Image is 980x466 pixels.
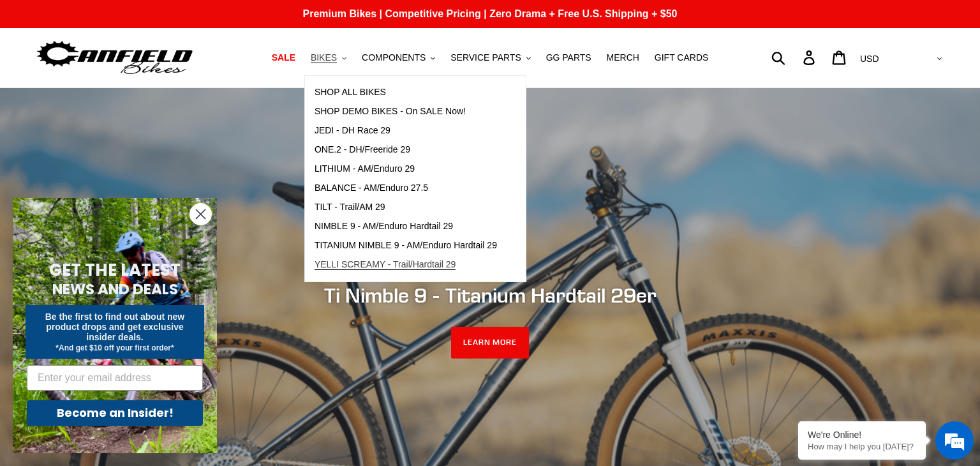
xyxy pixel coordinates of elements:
[304,49,353,66] button: BIKES
[808,430,916,440] div: We're Online!
[265,49,302,66] a: SALE
[56,343,174,352] span: *And get $10 off your first order*
[305,255,507,274] a: YELLI SCREAMY - Trail/Hardtail 29
[444,49,537,66] button: SERVICE PARTS
[315,87,386,98] span: SHOP ALL BIKES
[52,279,178,299] span: NEWS AND DEALS
[189,203,212,225] button: Close dialog
[315,183,428,193] span: BALANCE - AM/Enduro 27.5
[450,52,521,63] span: SERVICE PARTS
[27,365,203,391] input: Enter your email address
[305,160,507,179] a: LITHIUM - AM/Enduro 29
[808,442,916,451] p: How may I help you today?
[315,125,390,136] span: JEDI - DH Race 29
[600,49,646,66] a: MERCH
[305,198,507,217] a: TILT - Trail/AM 29
[35,38,195,78] img: Canfield Bikes
[546,52,591,63] span: GG PARTS
[311,52,337,63] span: BIKES
[142,283,838,307] h2: Ti Nimble 9 - Titanium Hardtail 29er
[315,221,453,232] span: NIMBLE 9 - AM/Enduro Hardtail 29
[27,400,203,426] button: Become an Insider!
[315,144,410,155] span: ONE.2 - DH/Freeride 29
[272,52,295,63] span: SALE
[305,140,507,160] a: ONE.2 - DH/Freeride 29
[655,52,709,63] span: GIFT CARDS
[451,327,530,359] a: LEARN MORE
[362,52,426,63] span: COMPONENTS
[607,52,639,63] span: MERCH
[305,236,507,255] a: TITANIUM NIMBLE 9 - AM/Enduro Hardtail 29
[305,121,507,140] a: JEDI - DH Race 29
[305,179,507,198] a: BALANCE - AM/Enduro 27.5
[315,202,385,213] span: TILT - Trail/AM 29
[540,49,598,66] a: GG PARTS
[315,259,456,270] span: YELLI SCREAMY - Trail/Hardtail 29
[305,83,507,102] a: SHOP ALL BIKES
[45,312,185,342] span: Be the first to find out about new product drops and get exclusive insider deals.
[49,259,181,282] span: GET THE LATEST
[315,240,497,251] span: TITANIUM NIMBLE 9 - AM/Enduro Hardtail 29
[315,163,415,174] span: LITHIUM - AM/Enduro 29
[355,49,442,66] button: COMPONENTS
[305,102,507,121] a: SHOP DEMO BIKES - On SALE Now!
[315,106,466,117] span: SHOP DEMO BIKES - On SALE Now!
[305,217,507,236] a: NIMBLE 9 - AM/Enduro Hardtail 29
[648,49,715,66] a: GIFT CARDS
[778,43,811,71] input: Search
